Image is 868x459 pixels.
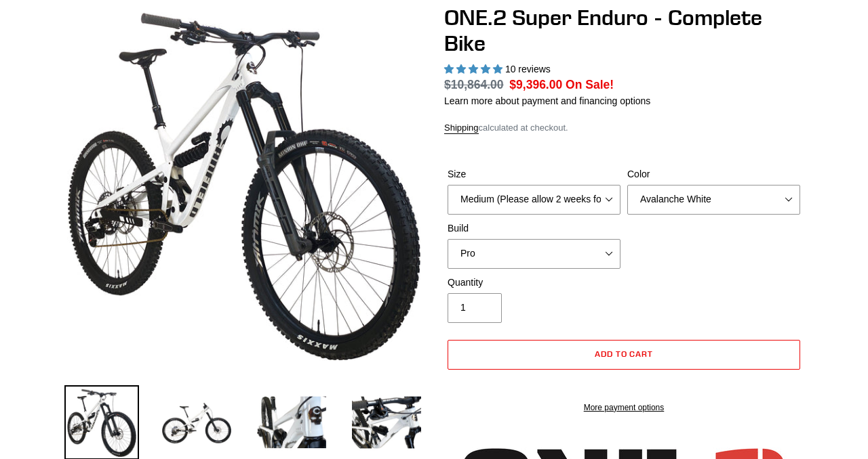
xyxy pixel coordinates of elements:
[444,123,479,134] a: Shipping
[448,167,620,181] label: Size
[509,78,562,91] span: $9,396.00
[448,221,620,236] label: Build
[448,340,800,370] button: Add to cart
[448,401,800,414] a: More payment options
[444,78,504,91] s: $10,864.00
[627,167,800,181] label: Color
[444,95,650,106] a: Learn more about payment and financing options
[595,349,654,359] span: Add to cart
[566,76,614,93] span: On Sale!
[444,5,804,57] h1: ONE.2 Super Enduro - Complete Bike
[444,121,804,135] div: calculated at checkout.
[448,276,620,290] label: Quantity
[444,64,505,74] span: 5.00 stars
[505,64,551,74] span: 10 reviews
